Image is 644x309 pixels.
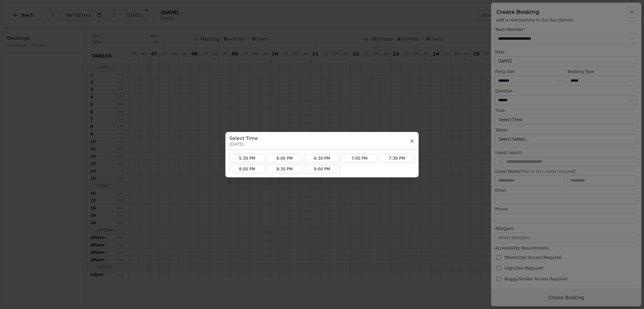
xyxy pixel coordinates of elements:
[267,164,303,173] button: 8:30 PM
[304,164,340,173] button: 9:00 PM
[267,154,303,162] button: 6:00 PM
[229,164,265,173] button: 8:00 PM
[342,154,377,162] button: 7:00 PM
[229,134,258,141] h3: Select Time
[229,141,258,147] p: [DATE]
[304,154,340,162] button: 6:30 PM
[379,154,415,162] button: 7:30 PM
[229,154,265,162] button: 5:30 PM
